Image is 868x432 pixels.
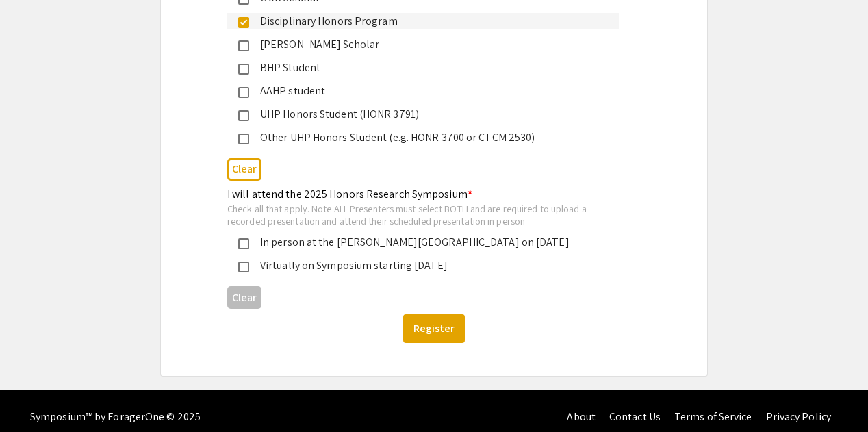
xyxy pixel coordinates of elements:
div: AAHP student [249,83,608,99]
a: Contact Us [609,409,661,424]
div: In person at the [PERSON_NAME][GEOGRAPHIC_DATA] on [DATE] [249,234,608,251]
div: BHP Student [249,60,608,76]
div: Virtually on Symposium starting [DATE] [249,257,608,274]
div: Check all that apply. Note ALL Presenters must select BOTH and are required to upload a recorded ... [227,203,619,227]
button: Register [403,314,465,343]
div: Disciplinary Honors Program [249,13,608,29]
a: About [567,409,596,424]
div: Other UHP Honors Student (e.g. HONR 3700 or CTCM 2530) [249,129,608,146]
button: Clear [227,286,261,309]
a: Terms of Service [674,409,752,424]
div: UHP Honors Student (HONR 3791) [249,106,608,123]
a: Privacy Policy [766,409,831,424]
mat-label: I will attend the 2025 Honors Research Symposium [227,187,472,201]
button: Clear [227,158,261,181]
div: [PERSON_NAME] Scholar [249,36,608,53]
iframe: Chat [10,370,58,422]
